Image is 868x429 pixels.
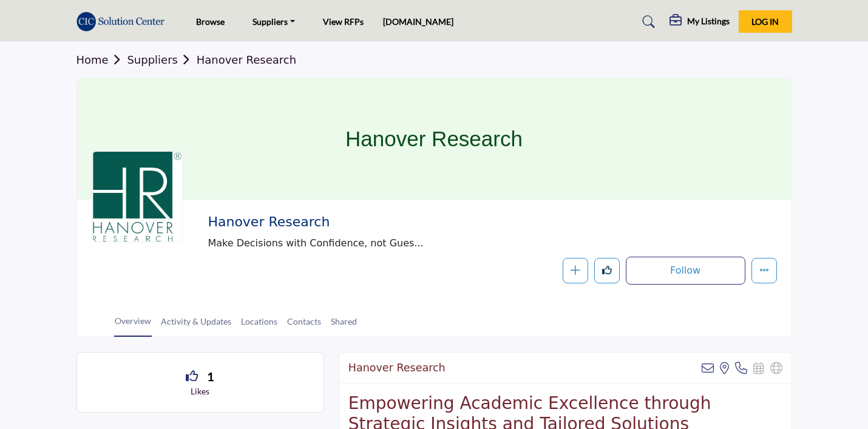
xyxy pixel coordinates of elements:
[626,257,745,285] button: Follow
[76,53,127,66] a: Home
[670,15,730,29] div: My Listings
[240,315,278,336] a: Locations
[751,16,779,27] span: Log In
[208,236,596,251] span: Make Decisions with Confidence, not Guesswork
[244,13,303,30] a: Suppliers
[348,362,446,374] h2: Hanover Research
[196,16,225,27] a: Browse
[114,314,152,337] a: Overview
[207,367,214,385] span: 1
[92,385,309,397] p: Likes
[739,10,792,33] button: Log In
[687,16,730,27] h5: My Listings
[323,16,364,27] a: View RFPs
[76,12,171,32] img: site Logo
[160,315,232,336] a: Activity & Updates
[345,78,523,200] h1: Hanover Research
[631,12,663,32] a: Search
[287,315,322,336] a: Contacts
[594,258,620,283] button: Like
[751,258,777,283] button: More details
[208,214,541,230] h2: Hanover Research
[127,53,196,66] a: Suppliers
[330,315,358,336] a: Shared
[383,16,453,27] a: [DOMAIN_NAME]
[197,53,296,66] a: Hanover Research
